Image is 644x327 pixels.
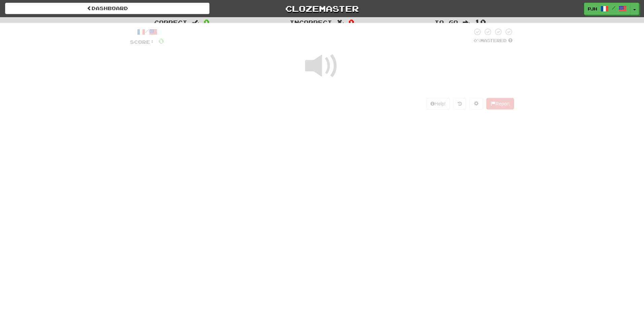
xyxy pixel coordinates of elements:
[472,38,514,44] div: Mastered
[204,18,210,26] span: 0
[130,28,164,36] div: /
[463,20,470,25] span: :
[434,19,458,26] span: To go
[130,39,154,45] span: Score:
[5,3,210,14] a: Dashboard
[337,20,344,25] span: :
[584,3,631,15] a: pjh /
[474,38,480,43] span: 0 %
[612,5,615,10] span: /
[192,20,199,25] span: :
[588,6,597,12] span: pjh
[486,98,514,109] button: Report
[426,98,450,109] button: Help!
[475,18,486,26] span: 10
[158,37,164,45] span: 0
[154,19,187,26] span: Correct
[349,18,354,26] span: 0
[290,19,332,26] span: Incorrect
[220,3,424,14] a: Clozemaster
[453,98,466,109] button: Round history (alt+y)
